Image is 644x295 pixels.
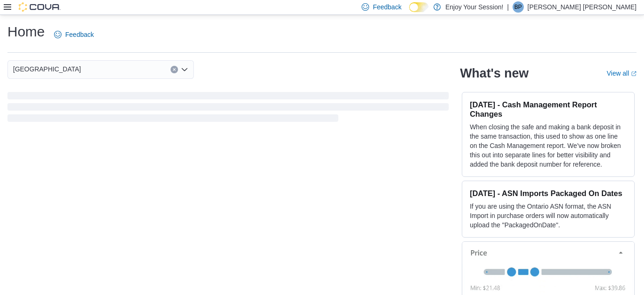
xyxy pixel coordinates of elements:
h3: [DATE] - Cash Management Report Changes [470,100,627,119]
a: View allExternal link [607,70,637,77]
p: | [507,1,509,13]
p: When closing the safe and making a bank deposit in the same transaction, this used to show as one... [470,122,627,169]
p: If you are using the Ontario ASN format, the ASN Import in purchase orders will now automatically... [470,202,627,230]
span: BP [514,1,522,13]
button: Open list of options [181,66,188,73]
svg: External link [631,71,637,77]
span: Loading [7,94,449,124]
p: [PERSON_NAME] [PERSON_NAME] [528,1,637,13]
a: Feedback [50,25,97,44]
input: Dark Mode [409,2,429,12]
span: Feedback [373,2,401,12]
img: Cova [19,2,61,12]
h2: What's new [460,66,528,81]
span: Dark Mode [409,12,410,13]
h3: [DATE] - ASN Imports Packaged On Dates [470,189,627,198]
p: Enjoy Your Session! [445,1,504,13]
button: Clear input [171,66,178,73]
div: Braxton Paton Tilbury [513,1,524,13]
h1: Home [7,22,45,41]
span: Feedback [65,30,94,39]
span: [GEOGRAPHIC_DATA] [13,63,81,75]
